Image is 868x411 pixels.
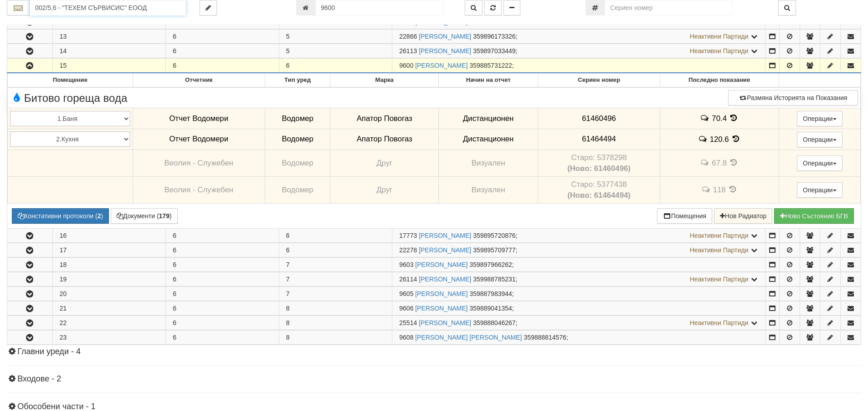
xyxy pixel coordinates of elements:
span: Отчет Водомери [169,114,228,123]
span: Неактивни Партиди [690,319,749,326]
span: 6 [286,246,290,254]
span: 61460496 [582,114,616,123]
th: Начин на отчет [438,74,538,87]
a: [PERSON_NAME] [419,47,471,55]
span: 8 [286,334,290,341]
td: 6 [166,272,279,286]
td: Апатор Повогаз [330,108,439,129]
a: [PERSON_NAME] [419,319,471,326]
td: Визуален [438,150,538,176]
span: Веолия - Служебен [164,185,234,194]
td: Водомер [265,129,330,150]
a: [PERSON_NAME] [419,33,471,40]
span: Партида № [399,305,413,312]
td: 18 [52,257,166,271]
span: 359897966262 [469,261,512,268]
td: 6 [166,286,279,301]
span: 359889041354 [469,305,512,312]
span: 359988785231 [473,276,515,283]
span: Партида № [399,232,417,239]
td: ; [392,316,765,330]
span: Партида № [399,261,413,268]
span: 359895720876 [473,232,515,239]
td: ; [392,228,765,242]
span: 118 [713,185,726,194]
a: [PERSON_NAME] [419,276,471,283]
span: Неактивни Партиди [690,232,749,239]
td: 15 [52,59,166,73]
span: Партида № [399,290,413,297]
span: Партида № [399,334,413,341]
span: Битово гореща вода [10,92,127,104]
b: 2 [98,212,101,220]
button: Документи (179) [111,208,178,224]
span: История на забележките [701,185,713,194]
span: Партида № [399,246,417,254]
th: Сериен номер [538,74,660,87]
span: 359887983944 [469,290,512,297]
span: 359896173326 [473,33,515,40]
td: 6 [166,228,279,242]
span: Неактивни Партиди [690,47,749,55]
th: Помещение [8,74,133,87]
span: 120.6 [710,135,729,144]
td: Дистанционен [438,129,538,150]
td: 22 [52,316,166,330]
td: 6 [166,59,279,73]
td: Дистанционен [438,108,538,129]
td: 20 [52,286,166,301]
a: [PERSON_NAME] [419,232,471,239]
td: Друг [330,150,439,176]
span: 61464494 [582,135,616,143]
span: Партида № [399,33,417,40]
th: Тип уред [265,74,330,87]
a: [PERSON_NAME] [415,261,467,268]
td: ; [392,30,765,44]
span: История на забележките [700,158,712,167]
th: Отчетник [133,74,265,87]
td: ; [392,257,765,271]
button: Нов Радиатор [714,208,772,224]
span: Веолия - Служебен [164,159,234,167]
span: История на показанията [731,135,741,143]
span: 6 [286,232,290,239]
span: История на показанията [729,114,739,122]
td: Водомер [265,108,330,129]
td: 6 [166,301,279,315]
td: 6 [166,257,279,271]
span: 5 [286,47,290,55]
span: 359895709777 [473,246,515,254]
td: 21 [52,301,166,315]
td: Визуален [438,176,538,203]
td: ; [392,44,765,58]
b: (Ново: 61464494) [567,191,631,200]
span: 7 [286,290,290,297]
td: Друг [330,176,439,203]
span: Партида № [399,276,417,283]
td: ; [392,286,765,301]
td: ; [392,243,765,257]
th: Марка [330,74,439,87]
button: Операции [797,155,842,171]
td: 17 [52,243,166,257]
a: [PERSON_NAME] [419,246,471,254]
a: [PERSON_NAME] [415,62,467,69]
span: Партида № [399,47,417,55]
td: ; [392,330,765,344]
th: Последно показание [660,74,779,87]
td: Водомер [265,150,330,176]
td: 6 [166,316,279,330]
span: 5 [286,33,290,40]
td: 6 [166,44,279,58]
span: 359888814576 [524,334,566,341]
span: Неактивни Партиди [690,33,749,40]
b: 179 [159,212,169,220]
span: История на показанията [728,185,738,194]
td: 6 [166,30,279,44]
td: ; [392,301,765,315]
span: 6 [286,62,290,69]
span: 359885731222 [469,62,512,69]
td: Устройство със сериен номер 5377438 беше подменено от устройство със сериен номер 61464494 [538,176,660,203]
td: ; [392,272,765,286]
button: Операции [797,182,842,198]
